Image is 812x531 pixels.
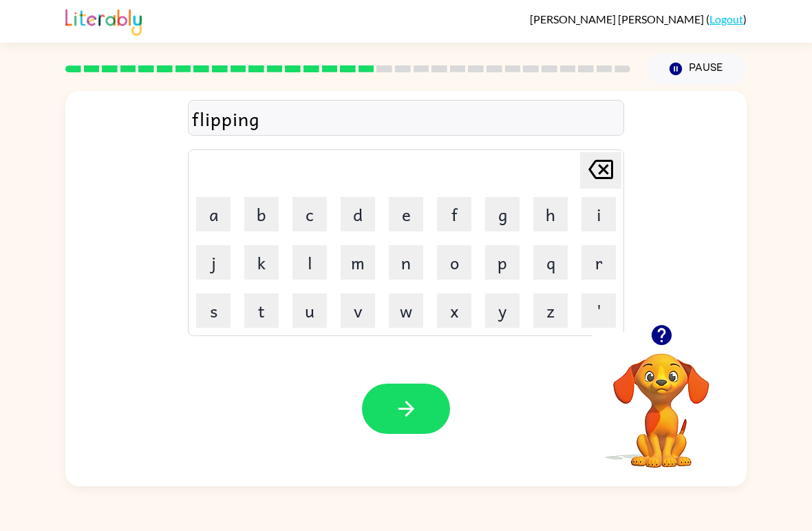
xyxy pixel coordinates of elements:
[485,197,520,231] button: g
[65,6,142,36] img: Literably
[581,245,616,280] button: r
[192,104,620,133] div: flipping
[292,245,327,280] button: l
[244,245,279,280] button: k
[533,197,568,231] button: h
[341,197,375,231] button: d
[341,245,375,280] button: m
[437,293,471,328] button: x
[389,245,423,280] button: n
[530,12,706,25] span: [PERSON_NAME] [PERSON_NAME]
[592,332,730,470] video: Your browser must support playing .mp4 files to use Literably. Please try using another browser.
[581,293,616,328] button: '
[647,53,747,85] button: Pause
[196,293,231,328] button: s
[244,293,279,328] button: t
[389,293,423,328] button: w
[292,197,327,231] button: c
[485,293,520,328] button: y
[533,245,568,280] button: q
[389,197,423,231] button: e
[530,12,747,25] div: ( )
[196,245,231,280] button: j
[709,12,743,25] a: Logout
[244,197,279,231] button: b
[437,245,471,280] button: o
[292,293,327,328] button: u
[485,245,520,280] button: p
[437,197,471,231] button: f
[341,293,375,328] button: v
[581,197,616,231] button: i
[196,197,231,231] button: a
[533,293,568,328] button: z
